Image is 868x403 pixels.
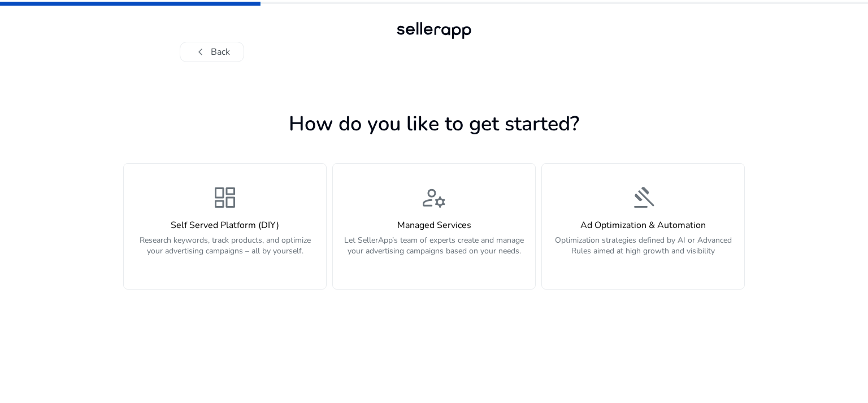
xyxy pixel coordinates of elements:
[211,184,238,211] span: dashboard
[420,184,448,211] span: manage_accounts
[549,235,737,269] p: Optimization strategies defined by AI or Advanced Rules aimed at high growth and visibility
[180,42,244,62] button: chevron_leftBack
[131,235,319,269] p: Research keywords, track products, and optimize your advertising campaigns – all by yourself.
[332,163,536,290] button: manage_accountsManaged ServicesLet SellerApp’s team of experts create and manage your advertising...
[123,112,745,136] h1: How do you like to get started?
[340,220,528,231] h4: Managed Services
[630,184,657,211] span: gavel
[194,45,207,59] span: chevron_left
[340,235,528,269] p: Let SellerApp’s team of experts create and manage your advertising campaigns based on your needs.
[541,163,745,290] button: gavelAd Optimization & AutomationOptimization strategies defined by AI or Advanced Rules aimed at...
[131,220,319,231] h4: Self Served Platform (DIY)
[549,220,737,231] h4: Ad Optimization & Automation
[123,163,327,290] button: dashboardSelf Served Platform (DIY)Research keywords, track products, and optimize your advertisi...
